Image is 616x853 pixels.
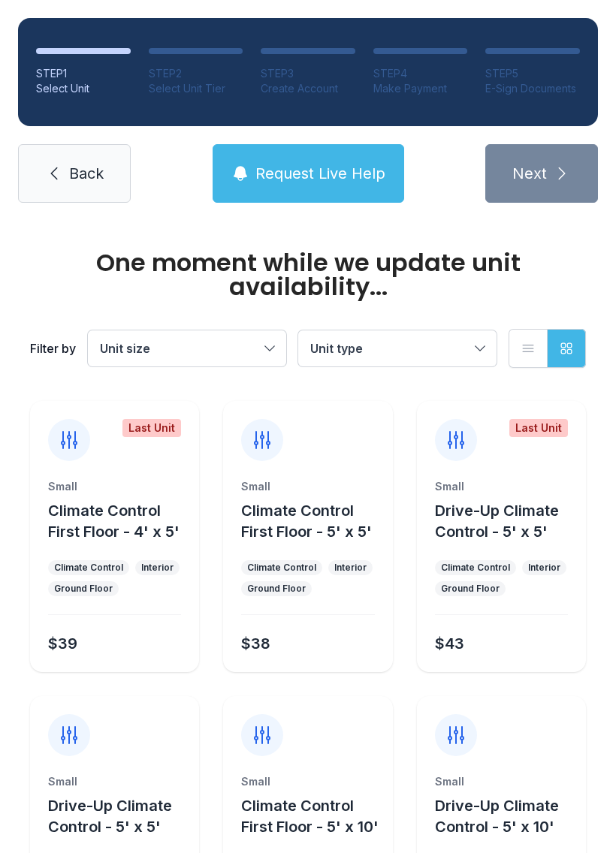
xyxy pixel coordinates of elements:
span: Drive-Up Climate Control - 5' x 5' [48,797,172,836]
div: E-Sign Documents [485,81,580,96]
div: Select Unit [36,81,131,96]
div: Select Unit Tier [149,81,243,96]
div: Create Account [261,81,355,96]
button: Climate Control First Floor - 5' x 10' [241,795,386,837]
div: Climate Control [54,562,123,574]
div: Small [48,774,181,789]
div: STEP 2 [149,66,243,81]
div: Interior [528,562,560,574]
div: Climate Control [247,562,316,574]
div: Small [435,479,568,494]
span: Climate Control First Floor - 5' x 5' [241,502,372,541]
span: Unit size [100,341,150,356]
button: Drive-Up Climate Control - 5' x 5' [48,795,193,837]
button: Unit type [298,330,497,366]
div: Interior [334,562,367,574]
button: Climate Control First Floor - 5' x 5' [241,500,386,542]
span: Request Live Help [255,163,385,184]
div: Small [241,479,374,494]
div: One moment while we update unit availability... [30,251,586,299]
div: STEP 4 [373,66,468,81]
div: Ground Floor [54,583,113,595]
span: Climate Control First Floor - 4' x 5' [48,502,180,541]
div: Small [241,774,374,789]
div: $38 [241,633,270,654]
span: Drive-Up Climate Control - 5' x 10' [435,797,559,836]
span: Next [512,163,547,184]
div: Filter by [30,339,76,357]
div: Ground Floor [247,583,306,595]
span: Drive-Up Climate Control - 5' x 5' [435,502,559,541]
button: Unit size [88,330,286,366]
button: Climate Control First Floor - 4' x 5' [48,500,193,542]
button: Drive-Up Climate Control - 5' x 5' [435,500,580,542]
span: Unit type [310,341,363,356]
div: Climate Control [441,562,510,574]
div: Small [48,479,181,494]
div: Last Unit [509,419,568,437]
div: Ground Floor [441,583,500,595]
div: STEP 1 [36,66,131,81]
span: Back [69,163,104,184]
button: Drive-Up Climate Control - 5' x 10' [435,795,580,837]
div: Last Unit [122,419,181,437]
div: $39 [48,633,77,654]
div: Interior [141,562,174,574]
div: STEP 5 [485,66,580,81]
div: Small [435,774,568,789]
span: Climate Control First Floor - 5' x 10' [241,797,379,836]
div: $43 [435,633,464,654]
div: Make Payment [373,81,468,96]
div: STEP 3 [261,66,355,81]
